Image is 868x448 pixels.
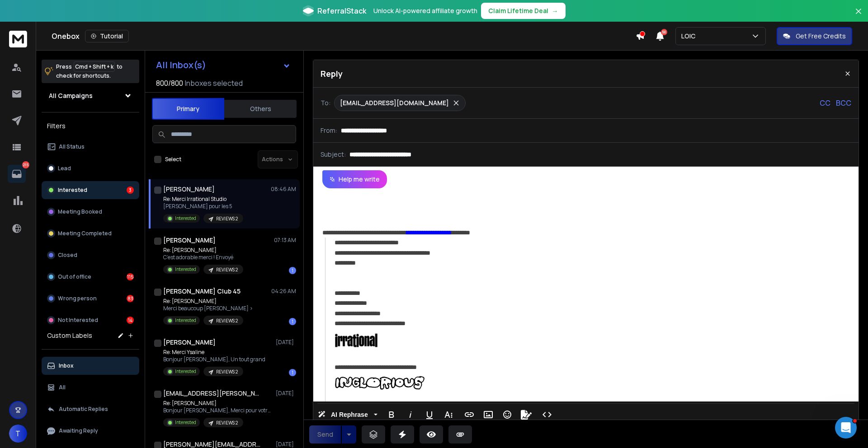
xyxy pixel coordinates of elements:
p: 215 [22,161,29,168]
p: Re: [PERSON_NAME] [163,298,253,305]
button: T [9,425,27,443]
h1: All Inbox(s) [156,61,206,70]
p: [DATE] [276,390,296,397]
h1: [PERSON_NAME] [163,338,216,347]
button: Bold (⌘B) [383,406,400,424]
p: 04:26 AM [271,288,296,295]
p: REVIEWS 2 [216,215,238,222]
button: Interested3 [42,181,139,199]
p: [PERSON_NAME] pour les 5 [163,203,243,210]
p: Interested [175,266,196,273]
p: C’est adorable merci ! Envoyé [163,254,243,261]
button: Code View [538,406,556,424]
button: Help me write [322,170,387,188]
p: From: [321,126,337,135]
p: [DATE] [276,441,296,448]
span: 50 [661,29,667,35]
h1: [EMAIL_ADDRESS][PERSON_NAME][DOMAIN_NAME] +1 [163,389,263,398]
p: Re: Merci Ysaline [163,349,265,356]
button: Wrong person83 [42,289,139,308]
p: Interested [175,215,196,222]
button: Not Interested14 [42,311,139,329]
p: Awaiting Reply [59,427,98,434]
p: BCC [836,98,851,108]
button: Others [224,99,297,119]
button: Primary [152,98,224,120]
button: Close banner [853,5,864,27]
p: Subject: [321,150,346,159]
h1: [PERSON_NAME] [163,236,216,245]
button: Lead [42,159,139,177]
p: Lead [58,165,71,172]
div: 14 [127,317,134,324]
button: More Text [440,406,457,424]
button: Claim Lifetime Deal→ [481,3,566,19]
div: 83 [127,295,134,302]
p: [EMAIL_ADDRESS][DOMAIN_NAME] [340,98,449,107]
button: Inbox [42,357,139,375]
h1: All Campaigns [49,91,93,100]
p: Out of office [58,273,91,280]
p: Inbox [59,362,74,369]
p: REVIEWS 2 [216,420,238,426]
p: Re: Merci Irrational Studio [163,196,243,203]
p: Wrong person [58,295,97,302]
p: REVIEWS 2 [216,369,238,375]
button: Automatic Replies [42,400,139,418]
p: [DATE] [276,339,296,346]
div: 3 [127,187,134,194]
span: AI Rephrase [329,411,370,419]
span: 800 / 800 [156,78,183,89]
a: 215 [8,165,26,183]
h1: [PERSON_NAME] Club 45 [163,287,241,296]
button: Underline (⌘U) [421,406,438,424]
div: 115 [127,273,134,280]
p: REVIEWS 2 [216,317,238,324]
button: AI Rephrase [316,406,379,424]
button: Signature [518,406,535,424]
p: 07:13 AM [274,237,296,244]
p: To: [321,98,330,107]
p: Re: [PERSON_NAME] [163,247,243,254]
p: Re: [PERSON_NAME] [163,400,272,407]
h3: Custom Labels [47,331,92,340]
label: Select [165,156,181,163]
p: Interested [175,368,196,375]
p: Reply [321,67,343,80]
p: Interested [175,419,196,426]
iframe: Intercom live chat [835,417,857,439]
p: Unlock AI-powered affiliate growth [373,6,477,15]
p: Press to check for shortcuts. [56,62,123,80]
button: All Status [42,138,139,156]
button: Emoticons [499,406,516,424]
button: Closed [42,246,139,264]
h3: Inboxes selected [185,78,243,89]
div: Onebox [52,30,636,42]
p: Closed [58,252,77,259]
button: Get Free Credits [777,27,852,45]
button: Meeting Booked [42,203,139,221]
button: All Campaigns [42,87,139,105]
button: Awaiting Reply [42,422,139,440]
span: ReferralStack [317,5,366,16]
p: Bonjour [PERSON_NAME], Un tout grand [163,356,265,363]
div: 1 [289,267,296,274]
p: Merci beaucoup [PERSON_NAME] > [163,305,253,312]
p: All [59,384,66,391]
p: Interested [58,187,87,194]
p: All Status [59,143,85,150]
button: Insert Link (⌘K) [461,406,478,424]
p: CC [820,98,830,108]
p: 08:46 AM [271,186,296,193]
span: Cmd + Shift + k [74,61,115,72]
button: Insert Image (⌘P) [480,406,497,424]
p: LOIC [681,32,699,41]
h1: [PERSON_NAME] [163,185,215,194]
div: 1 [289,369,296,376]
button: Italic (⌘I) [402,406,419,424]
button: Out of office115 [42,268,139,286]
span: → [552,6,558,15]
button: Tutorial [85,30,129,42]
